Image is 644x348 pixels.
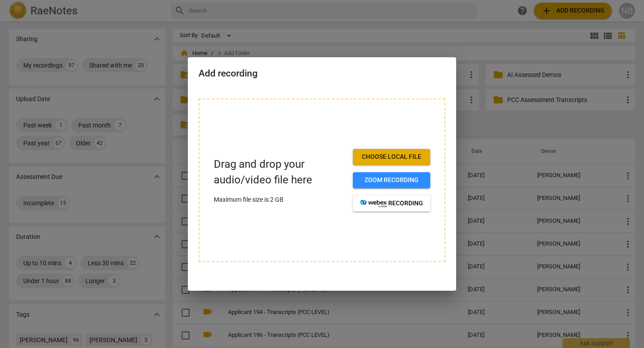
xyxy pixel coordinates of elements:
[353,195,430,212] button: recording
[214,195,346,204] p: Maximum file size is 2 GB
[199,68,445,79] h2: Add recording
[360,176,423,185] span: Zoom recording
[214,157,346,188] p: Drag and drop your audio/video file here
[360,199,423,208] span: recording
[360,153,423,161] span: Choose local file
[353,172,430,188] button: Zoom recording
[353,149,430,165] button: Choose local file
